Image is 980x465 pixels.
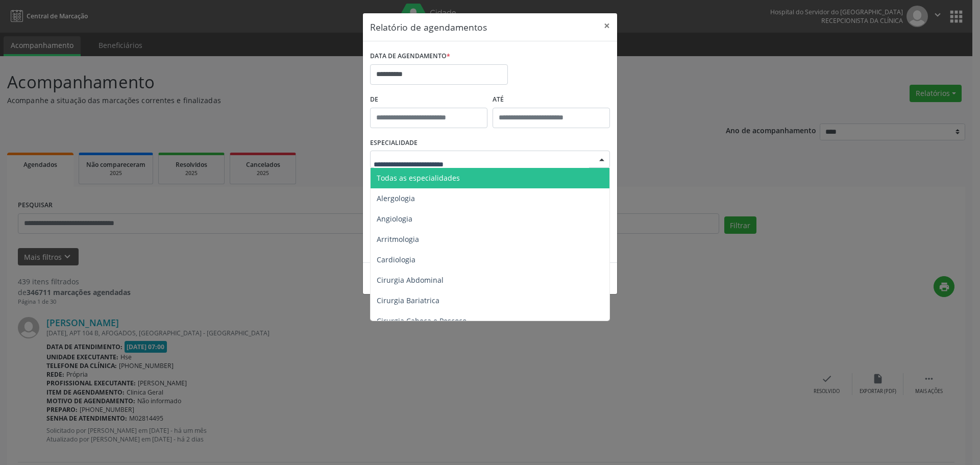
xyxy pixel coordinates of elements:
[377,275,444,285] span: Cirurgia Abdominal
[377,173,460,183] span: Todas as especialidades
[493,92,610,108] label: ATÉ
[377,214,412,224] span: Angiologia
[377,316,467,326] span: Cirurgia Cabeça e Pescoço
[377,255,415,264] span: Cardiologia
[370,92,487,108] label: De
[370,135,418,151] label: ESPECIALIDADE
[370,20,487,34] h5: Relatório de agendamentos
[377,296,439,305] span: Cirurgia Bariatrica
[377,193,415,203] span: Alergologia
[370,48,450,64] label: DATA DE AGENDAMENTO
[597,13,617,38] button: Close
[377,234,419,244] span: Arritmologia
